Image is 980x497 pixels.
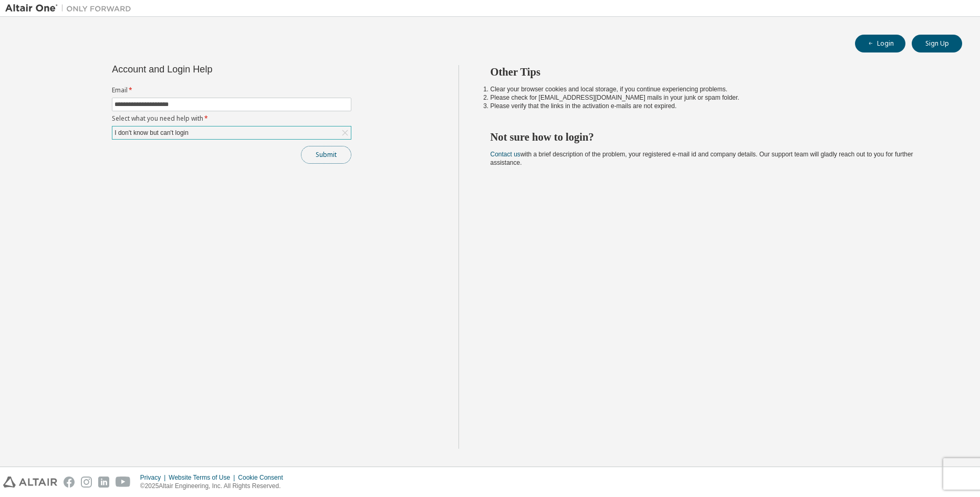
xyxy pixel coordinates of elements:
[98,477,109,488] img: linkedin.svg
[112,86,351,94] label: Email
[5,3,137,14] img: Altair One
[81,477,92,488] img: instagram.svg
[301,146,351,164] button: Submit
[491,102,944,110] li: Please verify that the links in the activation e-mails are not expired.
[912,35,962,52] button: Sign Up
[169,473,238,482] div: Website Terms of Use
[491,93,944,102] li: Please check for [EMAIL_ADDRESS][DOMAIN_NAME] mails in your junk or spam folder.
[140,482,289,491] p: © 2025 Altair Engineering, Inc. All Rights Reserved.
[116,477,131,488] img: youtube.svg
[855,35,905,52] button: Login
[112,65,304,73] div: Account and Login Help
[491,151,913,166] span: with a brief description of the problem, your registered e-mail id and company details. Our suppo...
[491,85,944,93] li: Clear your browser cookies and local storage, if you continue experiencing problems.
[238,473,289,482] div: Cookie Consent
[140,473,169,482] div: Privacy
[64,477,75,488] img: facebook.svg
[491,151,520,158] a: Contact us
[491,65,944,79] h2: Other Tips
[112,126,351,139] div: I don't know but can't login
[113,127,190,139] div: I don't know but can't login
[491,130,944,144] h2: Not sure how to login?
[112,114,351,123] label: Select what you need help with
[3,477,57,488] img: altair_logo.svg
